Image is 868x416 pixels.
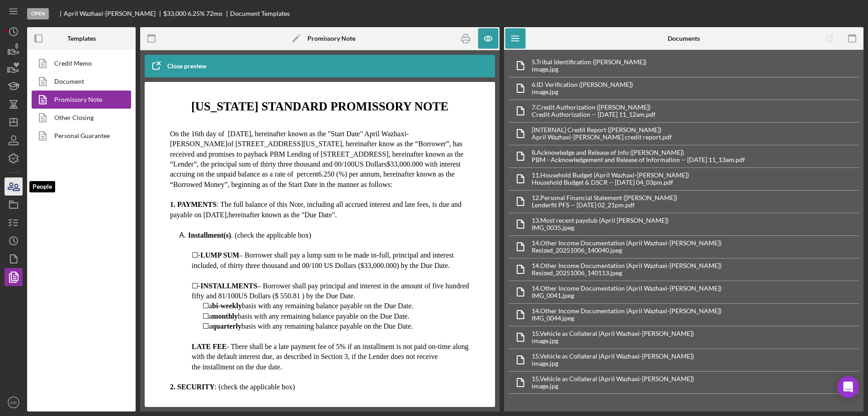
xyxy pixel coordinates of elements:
div: Close preview [167,57,207,75]
a: Personal Guarantee [32,127,127,145]
iframe: Rich Text Area [163,91,477,398]
text: MR [10,400,17,405]
div: image.jpg [532,360,694,367]
a: Other Closing [32,109,127,127]
div: Credit Authorization -- [DATE] 11_12am.pdf [532,111,656,118]
div: 72 mo [206,10,222,17]
div: Household Budget & DSCR -- [DATE] 04_03pm.pdf [532,179,689,186]
div: PBM - Acknowledgement and Release of Information -- [DATE] 11_13am.pdf [532,156,745,163]
div: 15. Vehicle as Collateral (April Wazhaxi-[PERSON_NAME]) [532,353,694,360]
span: $33,000 [163,10,186,17]
b: Templates [67,35,96,42]
div: April Wazhaxi-[PERSON_NAME] credit report.pdf [532,134,672,141]
div: 14. Other Income Documentation (April Wazhaxi-[PERSON_NAME]) [532,285,722,292]
div: image.jpg [532,383,694,390]
a: Promissory Note [32,91,127,109]
div: 6. ID Verification ([PERSON_NAME]) [532,81,633,88]
div: IMG_0044.jpeg [532,315,722,322]
div: 6.25 % [188,10,205,17]
div: IMG_0035.jpeg [532,224,669,231]
b: Documents [668,35,700,42]
button: MR [5,393,23,411]
a: Document [32,72,127,91]
div: Open Intercom Messenger [837,376,859,398]
div: 13. Most recent paystub (April [PERSON_NAME]) [532,217,669,224]
div: image.jpg [532,88,633,96]
div: 14. Other Income Documentation (April Wazhaxi-[PERSON_NAME]) [532,239,722,247]
div: 15. Vehicle as Collateral (April Wazhaxi-[PERSON_NAME]) [532,330,694,337]
div: Resized_20251006_140040.jpeg [532,247,722,254]
div: 12. Personal Financial Statement ([PERSON_NAME]) [532,194,677,201]
div: Resized_20251006_140113.jpeg [532,269,722,277]
b: Promissory Note [307,35,355,42]
div: April Wazhaxi-[PERSON_NAME] [64,10,163,17]
div: image.jpg [532,66,646,73]
div: 8. Acknowledge and Release of Info ([PERSON_NAME]) [532,149,745,156]
div: 5. Tribal Identification ([PERSON_NAME]) [532,58,646,66]
div: 14. Other Income Documentation (April Wazhaxi-[PERSON_NAME]) [532,307,722,315]
div: 7. Credit Authorization ([PERSON_NAME]) [532,104,656,111]
div: [INTERNAL] Credit Report ([PERSON_NAME]) [532,126,672,134]
div: Document Templates [230,10,290,17]
button: Close preview [145,57,216,75]
div: 14. Other Income Documentation (April Wazhaxi-[PERSON_NAME]) [532,262,722,269]
div: 15. Vehicle as Collateral (April Wazhaxi-[PERSON_NAME]) [532,375,694,383]
div: Open [27,8,49,19]
div: image.jpg [532,337,694,344]
div: IMG_0041.jpeg [532,292,722,299]
div: 11. Household Budget (April Wazhaxi-[PERSON_NAME]) [532,172,689,179]
div: Lenderfit PFS -- [DATE] 02_21pm.pdf [532,201,677,209]
a: Credit Memo [32,54,127,72]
